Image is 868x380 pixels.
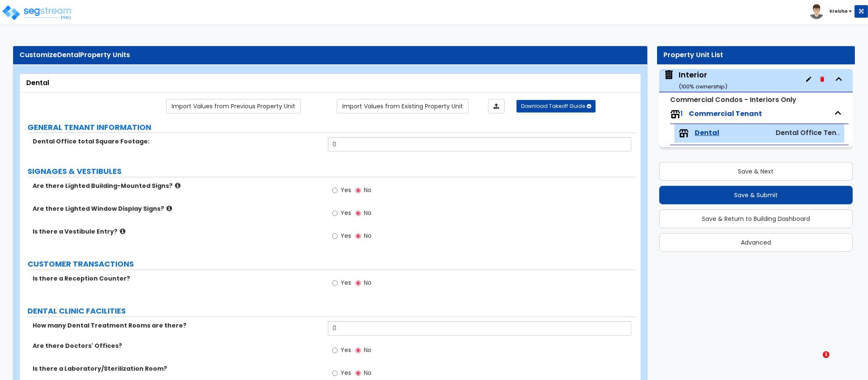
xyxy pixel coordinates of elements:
span: No [364,231,372,240]
label: Dental Office total Square Footage: [33,137,322,146]
img: avatar.png [809,4,824,19]
input: No [355,346,361,355]
button: Download Takeoff Guide [516,100,596,113]
span: Interior [663,69,727,91]
span: Dental [695,128,719,138]
div: Interior [679,69,727,91]
label: Are there Lighted Building-Mounted Signs? [33,182,322,190]
span: Yes [341,186,351,194]
label: Is there a Vestibule Entry? [33,227,322,236]
label: DENTAL CLINIC FACILITIES [28,306,635,317]
input: Yes [332,231,338,241]
span: 1 [823,351,829,358]
label: Are there Lighted Window Display Signs? [33,204,322,213]
label: Is there a Laboratory/Sterilization Room? [33,364,322,373]
small: ( 100 % ownership) [679,83,727,91]
div: Property Unit List [663,50,849,60]
span: Yes [341,231,351,240]
span: Commercial Tenant [689,109,762,118]
img: tenants.png [670,109,680,119]
span: Dental Office Tenant [776,128,848,138]
span: No [364,186,372,194]
img: building.svg [663,69,674,80]
input: Yes [332,278,338,288]
span: Yes [341,369,351,377]
small: Commercial Condos - Interiors Only [670,95,796,105]
i: click for more info! [175,182,180,189]
img: tenants.png [679,128,689,138]
div: Customize Property Units [19,50,641,60]
input: No [355,278,361,288]
span: No [364,278,372,287]
span: No [364,369,372,377]
button: Advanced [659,233,853,252]
button: Save & Next [659,162,853,181]
div: Dental [26,78,634,88]
input: Yes [332,209,338,218]
label: SIGNAGES & VESTIBULES [28,166,635,177]
span: Yes [341,209,351,217]
label: Is there a Reception Counter? [33,274,322,283]
label: How many Dental Treatment Rooms are there? [33,321,322,330]
button: Save & Return to Building Dashboard [659,209,853,228]
span: Yes [341,346,351,354]
span: 1 [680,109,683,118]
span: No [364,346,372,354]
input: Yes [332,369,338,378]
a: Import the dynamic attributes value through Excel sheet [488,99,505,113]
span: Yes [341,278,351,287]
img: logo_pro_r.png [1,4,73,21]
input: Yes [332,346,338,355]
span: Dental [57,50,80,60]
input: No [355,369,361,378]
i: click for more info! [120,228,125,234]
span: Download Takeoff Guide [521,102,585,110]
span: No [364,209,372,217]
label: GENERAL TENANT INFORMATION [28,122,635,133]
a: Import the dynamic attribute values from previous properties. [166,99,301,113]
input: No [355,209,361,218]
input: No [355,186,361,195]
a: Import the dynamic attribute values from existing properties. [337,99,469,113]
input: No [355,231,361,241]
input: Yes [332,186,338,195]
i: click for more info! [166,205,172,212]
label: Are there Doctors' Offices? [33,341,322,350]
b: Kreisha [829,8,848,14]
button: Save & Submit [659,186,853,204]
label: CUSTOMER TRANSACTIONS [28,259,635,270]
iframe: Intercom live chat [805,351,826,372]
